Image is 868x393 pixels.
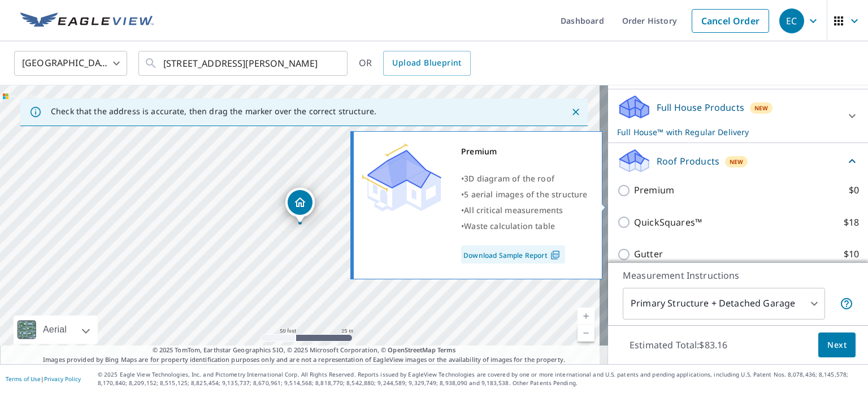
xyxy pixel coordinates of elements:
[464,221,555,231] span: Waste calculation table
[657,154,719,168] p: Roof Products
[392,56,461,70] span: Upload Blueprint
[844,215,859,230] p: $18
[754,103,769,113] span: New
[464,189,587,200] span: 5 aerial images of the structure
[730,157,744,166] span: New
[40,316,70,344] div: Aerial
[461,171,588,187] div: •
[20,12,154,29] img: EV Logo
[44,375,81,383] a: Privacy Policy
[617,148,859,174] div: Roof ProductsNew
[634,183,674,197] p: Premium
[437,346,456,354] a: Terms
[464,173,554,184] span: 3D diagram of the roof
[14,316,98,344] div: Aerial
[779,8,804,33] div: EC
[461,144,588,159] div: Premium
[568,105,583,119] button: Close
[461,187,588,202] div: •
[6,375,41,383] a: Terms of Use
[98,370,862,387] p: © 2025 Eagle View Technologies, Inc. and Pictometry International Corp. All Rights Reserved. Repo...
[623,269,853,282] p: Measurement Instructions
[548,250,563,260] img: Pdf Icon
[620,332,736,357] p: Estimated Total: $83.16
[51,106,376,116] p: Check that the address is accurate, then drag the marker over the correct structure.
[461,202,588,218] div: •
[634,215,702,230] p: QuickSquares™
[464,205,563,215] span: All critical measurements
[827,338,847,352] span: Next
[578,308,594,325] a: Current Level 19, Zoom In
[6,375,81,382] p: |
[163,47,324,79] input: Search by address or latitude-longitude
[383,51,470,76] a: Upload Blueprint
[14,47,127,79] div: [GEOGRAPHIC_DATA]
[153,346,456,355] span: © 2025 TomTom, Earthstar Geographics SIO, © 2025 Microsoft Corporation, ©
[578,325,594,342] a: Current Level 19, Zoom Out
[617,126,839,138] p: Full House™ with Regular Delivery
[623,288,825,319] div: Primary Structure + Detached Garage
[657,101,744,114] p: Full House Products
[461,245,565,264] a: Download Sample Report
[362,144,441,211] img: Premium
[617,94,859,138] div: Full House ProductsNewFull House™ with Regular Delivery
[844,247,859,261] p: $10
[285,188,315,223] div: Dropped pin, building 1, Residential property, 7517 Sweet Meadows Dr Fort Worth, TX 76123
[849,183,859,197] p: $0
[818,332,856,358] button: Next
[840,297,853,310] span: Your report will include the primary structure and a detached garage if one exists.
[634,247,663,261] p: Gutter
[388,346,435,354] a: OpenStreetMap
[359,51,471,76] div: OR
[692,9,769,33] a: Cancel Order
[461,218,588,234] div: •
